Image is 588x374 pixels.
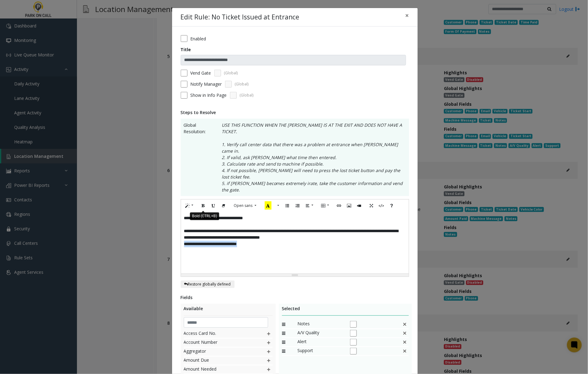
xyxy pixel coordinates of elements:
p: USE THIS FUNCTION WHEN THE [PERSON_NAME] IS AT THE EXIT AND DOES NOT HAVE A TICKET. 1. Verify cal... [215,122,406,193]
button: More Color [275,201,281,211]
img: plusIcon.svg [266,357,271,365]
img: This is a default field and cannot be deleted. [402,347,407,355]
div: Fields [181,294,409,301]
span: Global Resolution: [184,122,215,193]
span: × [405,11,409,20]
label: Enabled [191,35,206,42]
span: Notes [297,320,344,328]
button: Close [401,8,413,23]
button: Bold (CTRL+B) [198,201,209,211]
button: Paragraph [303,201,317,211]
button: Full Screen [366,201,377,211]
label: Notify Manager [191,81,222,87]
button: Remove Font Style (CTRL+\) [219,201,229,211]
img: This is a default field and cannot be deleted. [402,320,407,328]
button: Recent Color [261,201,275,211]
button: Font Family [231,201,260,210]
button: Code View [377,201,387,211]
label: Title [181,46,191,53]
span: Open sans [234,203,253,208]
span: (Global) [235,81,249,87]
div: Selected [282,305,409,316]
span: Amount Needed [184,366,254,374]
div: Resize [181,274,409,277]
img: plusIcon.svg [266,330,271,338]
span: Support [297,347,344,355]
span: Amount Due [184,357,254,365]
button: Picture [344,201,355,211]
button: Ordered list (CTRL+SHIFT+NUM8) [292,201,303,211]
img: plusIcon.svg [266,348,271,356]
div: Available [184,305,273,316]
button: Help [387,201,397,211]
span: Aggregator [184,348,254,356]
span: Alert [297,338,344,346]
button: Table [318,201,332,211]
span: Show in Info Page [191,92,227,98]
h4: Edit Rule: No Ticket Issued at Entrance [181,12,300,22]
label: Vend Gate [191,70,211,76]
button: Link (CTRL+K) [334,201,344,211]
img: plusIcon.svg [266,339,271,347]
button: Underline (CTRL+U) [208,201,219,211]
button: Style [183,201,197,211]
img: This is a default field and cannot be deleted. [402,329,407,337]
div: Bold (CTRL+B) [190,212,219,220]
button: Restore globally defined [181,281,235,288]
span: (Global) [240,92,254,98]
img: plusIcon.svg [266,366,271,374]
span: Access Card No. [184,330,254,338]
button: Unordered list (CTRL+SHIFT+NUM7) [282,201,293,211]
span: A/V Quality [297,329,344,337]
div: Steps to Resolve [181,109,409,116]
span: Account Number [184,339,254,347]
button: Video [354,201,365,211]
img: This is a default field and cannot be deleted. [402,338,407,346]
span: (Global) [224,70,238,76]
